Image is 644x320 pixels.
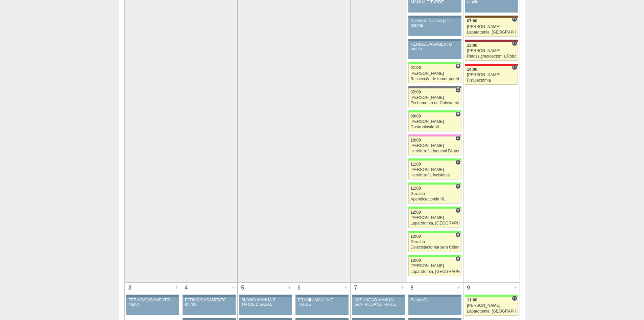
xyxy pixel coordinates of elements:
div: Key: Aviso [239,295,292,297]
div: Key: Aviso [183,295,235,297]
div: Ausência Nicolas pela manhã [411,19,459,28]
div: + [400,283,405,292]
a: H 12:00 [PERSON_NAME] Laparotomia, [GEOGRAPHIC_DATA], Drenagem, Bridas VL [408,209,461,228]
a: C 07:00 [PERSON_NAME] Fechamento de Colostomia ou Enterostomia [408,88,461,107]
div: Key: Brasil [408,255,461,257]
a: FÉRIAS/CASAMENTO murilo [126,297,179,315]
div: Key: Aviso [352,295,405,297]
a: C 14:00 [PERSON_NAME] Fistulectomia [465,66,518,85]
div: Key: Aviso [408,39,461,41]
div: Key: Albert Einstein [408,134,461,136]
a: C 10:00 [PERSON_NAME] Herniorrafia Inguinal Bilateral [408,136,461,155]
div: [PERSON_NAME] [467,73,516,77]
div: [PERSON_NAME] [467,49,516,53]
div: [PERSON_NAME] [410,168,459,172]
span: Hospital [455,184,460,189]
div: BLANC/ MANHÃ E TARDE 2 SALAS [241,298,290,307]
span: 13:00 [410,258,421,263]
div: [PERSON_NAME] [410,144,459,148]
div: Ressecção de tumor parede abdominal pélvica [410,77,459,81]
div: [PERSON_NAME] [410,120,459,124]
span: 11:00 [410,162,421,167]
div: Key: Brasil [408,231,461,233]
div: BRASIL/ MANHÃ E TARDE [298,298,346,307]
div: Key: Aviso [295,318,348,320]
span: 13:00 [467,43,477,48]
div: Key: Assunção [465,64,518,66]
div: + [230,283,236,292]
a: H 13:00 [PERSON_NAME] Laparotomia, [GEOGRAPHIC_DATA], Drenagem, Bridas VL [408,257,461,276]
div: + [343,283,349,292]
div: FÉRIAS/CASAMENTO murilo [411,42,459,51]
div: Key: Santa Catarina [408,86,461,88]
div: Key: Brasil [408,183,461,185]
div: Key: Aviso [408,318,461,320]
div: Key: Aviso [183,318,235,320]
div: Geraldo [410,192,459,196]
div: ASSUNÇÃO MANHÃ/ SANTA JOANA TARDE [354,298,403,307]
div: 3 [125,283,135,293]
div: Retossigmoidectomia Robótica [467,54,516,59]
span: Hospital [455,208,460,213]
div: 4 [181,283,192,293]
span: Hospital [455,111,460,117]
a: H 07:00 [PERSON_NAME] Ressecção de tumor parede abdominal pélvica [408,64,461,83]
div: Geraldo [410,240,459,244]
div: Herniorrafia Incisional [410,173,459,177]
span: Hospital [512,296,517,301]
a: H 13:00 Geraldo Colecistectomia sem Colangiografia VL [408,233,461,252]
div: Key: Santa Joana [465,16,518,18]
a: Ferias Gi [408,297,461,315]
div: 9 [463,283,474,293]
div: Key: Aviso [352,318,405,320]
a: Ausência Nicolas pela manhã [408,18,461,36]
div: + [456,283,462,292]
span: 09:00 [410,114,421,119]
span: Hospital [455,256,460,261]
div: Key: Brasil [408,62,461,64]
a: FÉRIAS/CASAMENTO murilo [183,297,235,315]
div: + [512,283,518,292]
span: Hospital [455,63,460,69]
a: BRASIL/ MANHÃ E TARDE [295,297,348,315]
div: Key: Brasil [408,207,461,209]
div: Ferias Gi [411,298,459,302]
div: Key: Brasil [408,158,461,161]
span: 13:00 [410,234,421,239]
span: 11:00 [410,186,421,191]
div: [PERSON_NAME] [467,25,516,29]
a: C 13:00 [PERSON_NAME] Retossigmoidectomia Robótica [465,42,518,61]
span: 12:00 [410,210,421,215]
div: [PERSON_NAME] [410,216,459,220]
div: [PERSON_NAME] [410,71,459,76]
span: 10:00 [410,138,421,143]
div: Laparotomia, [GEOGRAPHIC_DATA], Drenagem, Bridas VL [410,270,459,274]
div: [PERSON_NAME] [410,95,459,100]
span: 07:00 [467,19,477,23]
div: Gastroplastia VL [410,125,459,129]
a: H 07:00 [PERSON_NAME] Laparotomia, [GEOGRAPHIC_DATA], Drenagem, Bridas [465,18,518,37]
span: Consultório [455,135,460,141]
div: FÉRIAS/CASAMENTO murilo [185,298,233,307]
a: H 11:00 Geraldo Apendicectomia VL [408,185,461,204]
div: Key: Aviso [295,295,348,297]
div: 8 [407,283,418,293]
div: Fistulectomia [467,78,516,83]
div: [PERSON_NAME] [467,303,516,308]
a: ASSUNÇÃO MANHÃ/ SANTA JOANA TARDE [352,297,405,315]
div: 6 [294,283,305,293]
div: + [287,283,292,292]
div: Laparotomia, [GEOGRAPHIC_DATA], Drenagem, Bridas VL [467,309,516,314]
div: + [174,283,180,292]
span: Consultório [455,159,460,165]
span: 11:00 [467,298,477,302]
div: 5 [238,283,248,293]
span: Consultório [512,41,517,46]
a: H 11:00 [PERSON_NAME] Laparotomia, [GEOGRAPHIC_DATA], Drenagem, Bridas VL [465,297,518,316]
div: Key: Aviso [126,295,179,297]
div: Key: Brasil [465,295,518,297]
span: 07:00 [410,65,421,70]
div: FÉRIAS/CASAMENTO murilo [128,298,177,307]
div: Key: Aviso [408,295,461,297]
span: 14:00 [467,67,477,72]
